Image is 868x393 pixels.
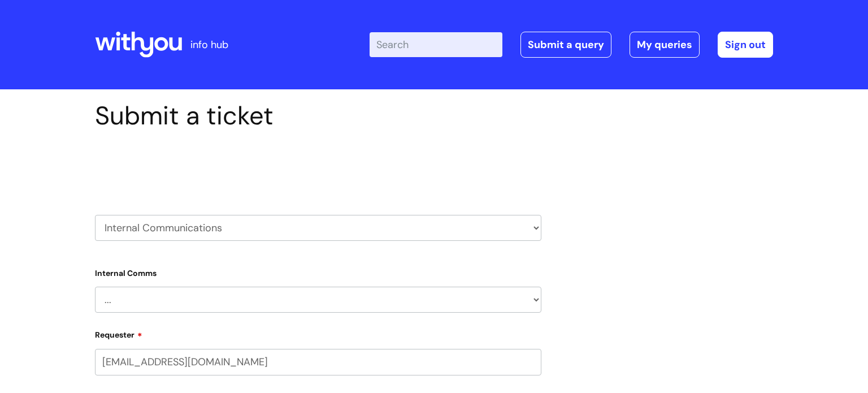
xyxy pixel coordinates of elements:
[95,266,541,278] label: Internal Comms
[520,32,611,58] a: Submit a query
[95,101,541,131] h1: Submit a ticket
[95,349,541,375] input: Email
[630,32,700,58] a: My queries
[95,157,541,178] h2: Select issue type
[718,32,773,58] a: Sign out
[370,32,773,58] div: | -
[95,326,541,340] label: Requester
[370,32,502,57] input: Search
[190,36,228,54] p: info hub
